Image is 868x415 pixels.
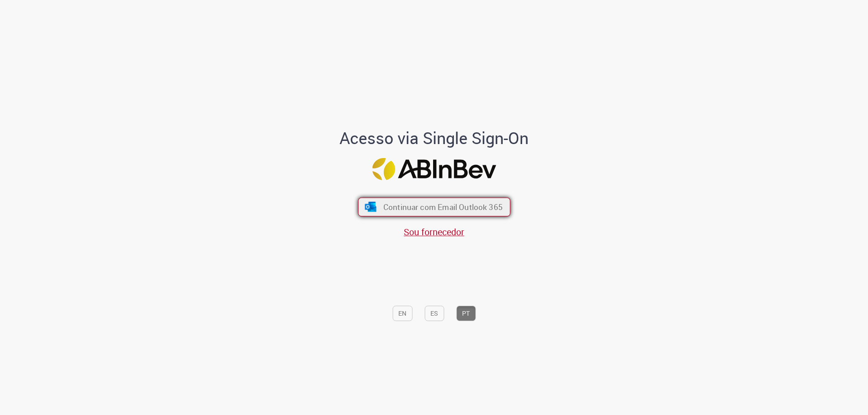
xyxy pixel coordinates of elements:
button: EN [392,306,412,321]
img: Logo ABInBev [372,158,496,180]
a: Sou fornecedor [404,226,464,238]
img: ícone Azure/Microsoft 360 [364,202,377,212]
button: ícone Azure/Microsoft 360 Continuar com Email Outlook 365 [358,198,510,217]
button: ES [425,306,444,321]
h1: Acesso via Single Sign-On [309,129,560,147]
span: Continuar com Email Outlook 365 [383,202,502,212]
button: PT [456,306,476,321]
